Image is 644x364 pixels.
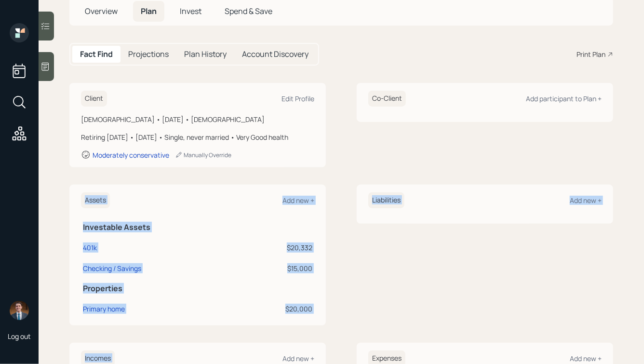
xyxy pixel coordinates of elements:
div: 401k [83,243,97,253]
h6: Co-Client [368,91,406,107]
div: Print Plan [577,49,605,59]
div: Log out [8,332,31,341]
span: Plan [141,6,157,16]
div: Edit Profile [282,94,314,103]
div: $20,332 [239,243,313,253]
h5: Plan History [184,50,227,59]
h5: Properties [83,284,312,293]
div: Add new + [570,196,602,205]
div: [DEMOGRAPHIC_DATA] • [DATE] • [DEMOGRAPHIC_DATA] [81,114,314,124]
h6: Client [81,91,107,107]
div: Add participant to Plan + [526,94,602,103]
div: Add new + [282,354,314,363]
div: Moderately conservative [93,150,169,160]
div: $15,000 [239,263,313,273]
span: Overview [85,6,118,16]
div: Add new + [282,196,314,205]
img: hunter_neumayer.jpg [10,301,29,320]
div: $20,000 [239,304,313,314]
div: Manually Override [175,151,231,159]
div: Primary home [83,304,125,314]
span: Spend & Save [225,6,272,16]
h6: Liabilities [368,192,404,208]
h5: Account Discovery [242,50,309,59]
h5: Projections [128,50,169,59]
h5: Investable Assets [83,223,312,232]
span: Invest [180,6,201,16]
div: Retiring [DATE] • [DATE] • Single, never married • Very Good health [81,132,314,142]
h5: Fact Find [80,50,113,59]
h6: Assets [81,192,110,208]
div: Add new + [570,354,602,363]
div: Checking / Savings [83,263,141,273]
